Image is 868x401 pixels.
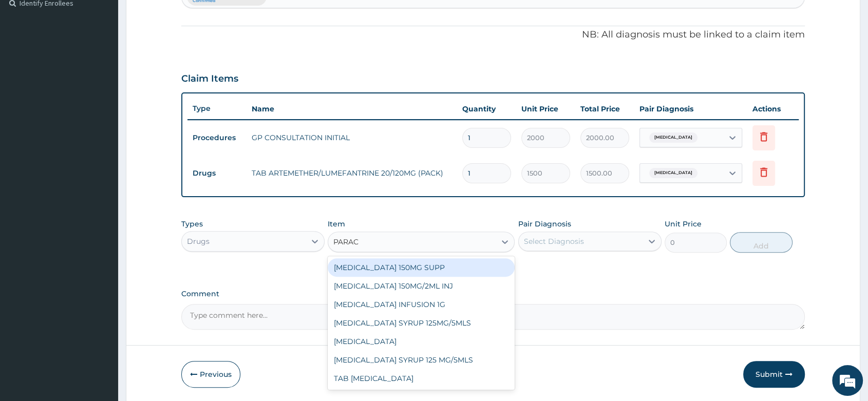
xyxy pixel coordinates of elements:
th: Pair Diagnosis [634,99,747,119]
button: Submit [743,361,805,388]
span: We're online! [60,129,142,233]
textarea: Type your message and hit 'Enter' [5,280,196,316]
th: Total Price [575,99,634,119]
div: Select Diagnosis [524,236,584,246]
div: Chat with us now [53,58,173,71]
label: Unit Price [665,219,702,229]
th: Type [187,99,247,118]
span: [MEDICAL_DATA] [649,168,697,178]
td: Drugs [187,164,247,183]
div: [MEDICAL_DATA] SYRUP 125 MG/5MLS [328,351,515,369]
button: Previous [181,361,240,388]
div: [MEDICAL_DATA] 150MG/2ML INJ [328,277,515,295]
th: Name [247,99,457,119]
button: Add [730,232,792,253]
span: [MEDICAL_DATA] [649,132,697,143]
td: GP CONSULTATION INITIAL [247,127,457,148]
th: Actions [747,99,799,119]
label: Pair Diagnosis [518,219,571,229]
div: [MEDICAL_DATA] 150MG SUPP [328,258,515,277]
div: Minimize live chat window [168,5,193,30]
th: Quantity [457,99,516,119]
div: [MEDICAL_DATA] [328,332,515,351]
td: TAB ARTEMETHER/LUMEFANTRINE 20/120MG (PACK) [247,163,457,183]
p: NB: All diagnosis must be linked to a claim item [181,28,805,42]
label: Comment [181,290,805,298]
h3: Claim Items [181,73,238,85]
td: Procedures [187,128,247,147]
label: Types [181,220,203,228]
img: d_794563401_company_1708531726252_794563401 [19,51,42,77]
div: [MEDICAL_DATA] INFUSION 1G [328,295,515,314]
div: TAB [MEDICAL_DATA] [328,369,515,388]
label: Item [328,219,345,229]
div: [MEDICAL_DATA] SYRUP 125MG/5MLS [328,314,515,332]
div: Drugs [187,236,210,246]
th: Unit Price [516,99,575,119]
